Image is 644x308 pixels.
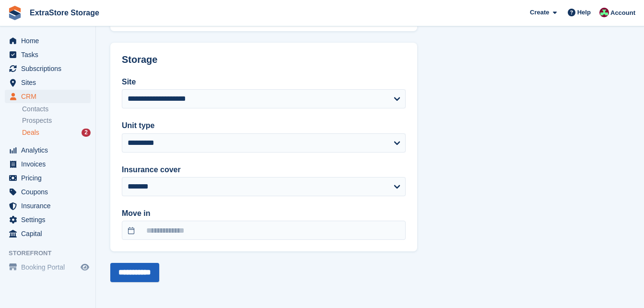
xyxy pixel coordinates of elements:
[8,6,22,20] img: stora-icon-8386f47178a22dfd0bd8f6a31ec36ba5ce8667c1dd55bd0f319d3a0aa187defe.svg
[5,143,91,157] a: menu
[5,199,91,213] a: menu
[22,105,91,114] a: Contacts
[22,128,91,138] a: Deals 2
[22,116,52,125] span: Prospects
[21,171,79,185] span: Pricing
[122,54,406,65] h2: Storage
[9,249,95,258] span: Storefront
[5,34,91,47] a: menu
[5,62,91,75] a: menu
[21,261,79,274] span: Booking Portal
[21,90,79,103] span: CRM
[5,48,91,61] a: menu
[5,90,91,103] a: menu
[22,128,39,137] span: Deals
[21,227,79,240] span: Capital
[5,76,91,89] a: menu
[610,8,635,18] span: Account
[122,208,406,219] label: Move in
[5,213,91,226] a: menu
[599,8,609,17] img: Chelsea Parker
[5,227,91,240] a: menu
[82,129,91,137] div: 2
[577,8,591,17] span: Help
[122,76,406,88] label: Site
[21,185,79,199] span: Coupons
[122,120,406,131] label: Unit type
[21,199,79,213] span: Insurance
[21,157,79,171] span: Invoices
[26,5,103,21] a: ExtraStore Storage
[122,164,406,176] label: Insurance cover
[530,8,549,17] span: Create
[21,143,79,157] span: Analytics
[5,261,91,274] a: menu
[5,185,91,199] a: menu
[5,157,91,171] a: menu
[22,116,91,126] a: Prospects
[21,48,79,61] span: Tasks
[21,62,79,75] span: Subscriptions
[21,34,79,47] span: Home
[79,261,91,273] a: Preview store
[5,171,91,185] a: menu
[21,76,79,89] span: Sites
[21,213,79,226] span: Settings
